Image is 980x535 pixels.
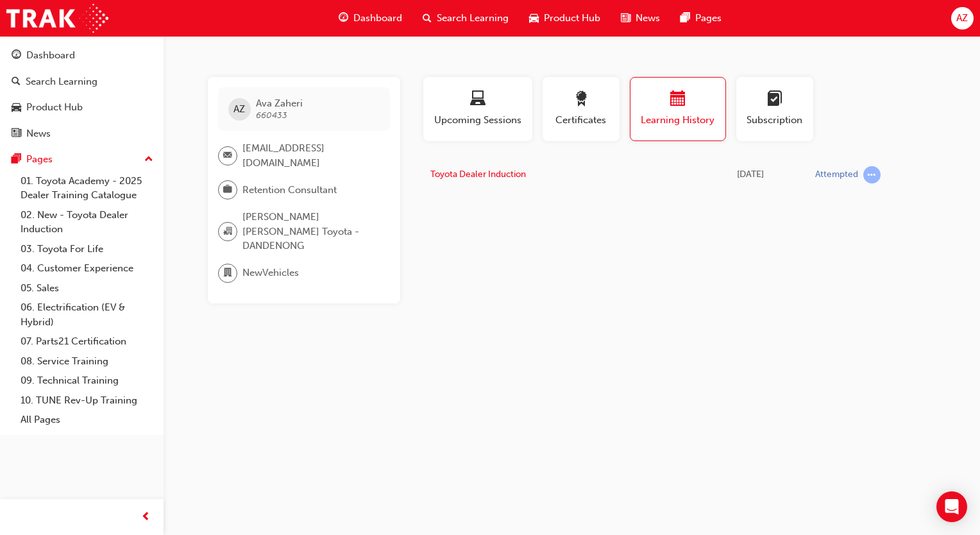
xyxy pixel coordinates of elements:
div: Search Learning [26,74,97,89]
span: guage-icon [339,10,348,26]
span: 660433 [256,110,287,121]
a: 02. New - Toyota Dealer Induction [15,205,158,239]
span: Product Hub [544,11,600,26]
span: Learning History [640,113,716,128]
span: calendar-icon [670,91,686,108]
span: AZ [233,102,245,117]
button: Subscription [736,77,813,141]
div: Product Hub [26,100,83,115]
a: guage-iconDashboard [328,5,412,31]
span: Subscription [746,113,804,128]
a: Product Hub [5,96,158,119]
span: Upcoming Sessions [433,113,523,128]
button: DashboardSearch LearningProduct HubNews [5,41,158,148]
span: prev-icon [141,509,151,525]
span: pages-icon [680,10,690,26]
span: up-icon [144,151,153,168]
span: learningRecordVerb_ATTEMPT-icon [863,166,881,183]
div: Pages [26,152,53,167]
a: 09. Technical Training [15,371,158,391]
button: Pages [5,148,158,171]
a: 06. Electrification (EV & Hybrid) [15,298,158,332]
span: [PERSON_NAME] [PERSON_NAME] Toyota - DANDENONG [242,210,380,253]
button: Upcoming Sessions [423,77,532,141]
span: News [636,11,660,26]
a: 07. Parts21 Certification [15,332,158,352]
div: Wed Aug 27 2025 10:37:35 GMT+1000 (Australian Eastern Standard Time) [705,167,796,182]
a: 08. Service Training [15,352,158,371]
span: AZ [956,11,968,26]
span: Ava Zaheri [256,98,303,109]
span: learningplan-icon [767,91,782,108]
span: car-icon [529,10,539,26]
span: award-icon [573,91,589,108]
a: 10. TUNE Rev-Up Training [15,391,158,411]
div: Attempted [815,169,858,181]
span: search-icon [12,76,21,88]
button: Learning History [630,77,726,141]
span: Retention Consultant [242,183,337,198]
button: Certificates [543,77,620,141]
a: Dashboard [5,44,158,67]
div: Dashboard [26,48,75,63]
img: Trak [6,4,108,33]
span: Certificates [552,113,610,128]
a: 03. Toyota For Life [15,239,158,259]
a: car-iconProduct Hub [519,5,611,31]
span: email-icon [223,148,232,164]
a: Toyota Dealer Induction [430,169,526,180]
span: department-icon [223,265,232,282]
span: guage-icon [12,50,21,62]
a: 05. Sales [15,278,158,298]
a: search-iconSearch Learning [412,5,519,31]
span: news-icon [621,10,630,26]
span: NewVehicles [242,266,299,280]
a: 01. Toyota Academy - 2025 Dealer Training Catalogue [15,171,158,205]
span: Pages [695,11,722,26]
a: News [5,122,158,146]
span: organisation-icon [223,223,232,240]
div: News [26,126,51,141]
span: car-icon [12,102,21,114]
span: Dashboard [353,11,402,26]
button: AZ [951,7,974,30]
span: [EMAIL_ADDRESS][DOMAIN_NAME] [242,141,380,170]
a: pages-iconPages [670,5,732,31]
span: search-icon [423,10,432,26]
span: news-icon [12,128,21,140]
span: laptop-icon [470,91,486,108]
a: Search Learning [5,70,158,94]
a: 04. Customer Experience [15,259,158,278]
span: pages-icon [12,154,21,166]
div: Open Intercom Messenger [936,491,967,522]
span: Search Learning [437,11,509,26]
span: briefcase-icon [223,182,232,198]
a: All Pages [15,410,158,430]
a: news-iconNews [611,5,670,31]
